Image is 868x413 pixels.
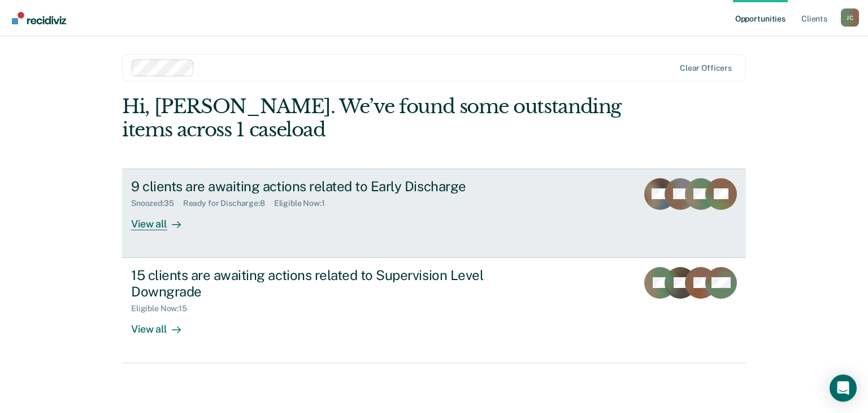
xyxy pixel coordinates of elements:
[122,169,746,258] a: 9 clients are awaiting actions related to Early DischargeSnoozed:35Ready for Discharge:8Eligible ...
[122,258,746,363] a: 15 clients are awaiting actions related to Supervision Level DowngradeEligible Now:15View all
[131,304,196,313] div: Eligible Now : 15
[131,267,528,300] div: 15 clients are awaiting actions related to Supervision Level Downgrade
[274,199,334,208] div: Eligible Now : 1
[131,313,194,335] div: View all
[122,95,621,141] div: Hi, [PERSON_NAME]. We’ve found some outstanding items across 1 caseload
[680,63,732,73] div: Clear officers
[131,208,194,230] div: View all
[183,199,274,208] div: Ready for Discharge : 8
[830,375,857,402] div: Open Intercom Messenger
[131,178,528,195] div: 9 clients are awaiting actions related to Early Discharge
[841,8,859,27] button: Profile dropdown button
[841,8,859,27] div: J C
[12,12,66,24] img: Recidiviz
[131,199,183,208] div: Snoozed : 35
